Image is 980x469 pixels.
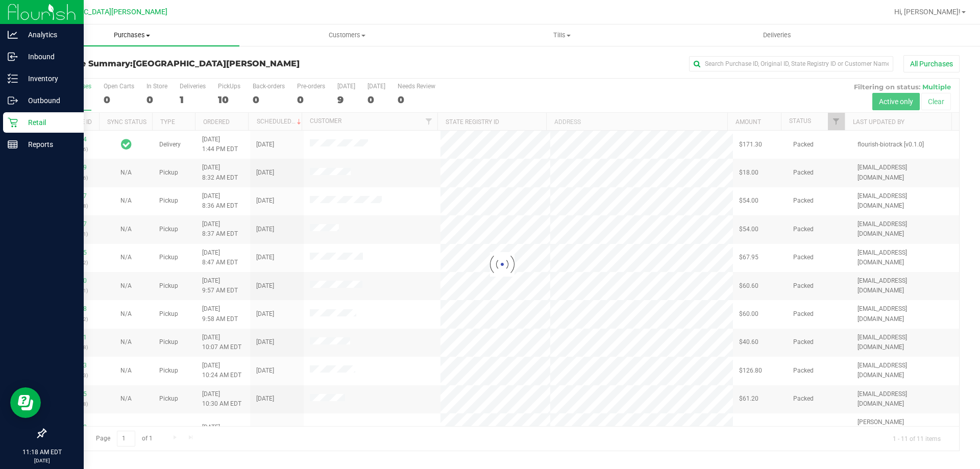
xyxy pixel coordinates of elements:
[749,31,805,40] span: Deliveries
[894,8,961,16] span: Hi, [PERSON_NAME]!
[8,139,18,150] inline-svg: Reports
[18,29,79,41] p: Analytics
[133,59,300,68] span: [GEOGRAPHIC_DATA][PERSON_NAME]
[8,30,18,40] inline-svg: Analytics
[670,24,885,46] a: Deliveries
[18,72,79,85] p: Inventory
[24,24,239,46] a: Purchases
[689,56,893,71] input: Search Purchase ID, Original ID, State Registry ID or Customer Name...
[240,31,454,40] span: Customers
[8,52,18,62] inline-svg: Inbound
[8,117,18,128] inline-svg: Retail
[8,73,18,84] inline-svg: Inventory
[8,95,18,106] inline-svg: Outbound
[41,8,167,16] span: [GEOGRAPHIC_DATA][PERSON_NAME]
[18,51,79,63] p: Inbound
[24,31,239,40] span: Purchases
[18,138,79,151] p: Reports
[5,457,79,464] p: [DATE]
[454,24,669,46] a: Tills
[18,94,79,107] p: Outbound
[903,55,960,72] button: All Purchases
[18,116,79,129] p: Retail
[239,24,454,46] a: Customers
[10,387,41,418] iframe: Resource center
[45,59,350,68] h3: Purchase Summary:
[455,31,669,40] span: Tills
[5,448,79,457] p: 11:18 AM EDT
